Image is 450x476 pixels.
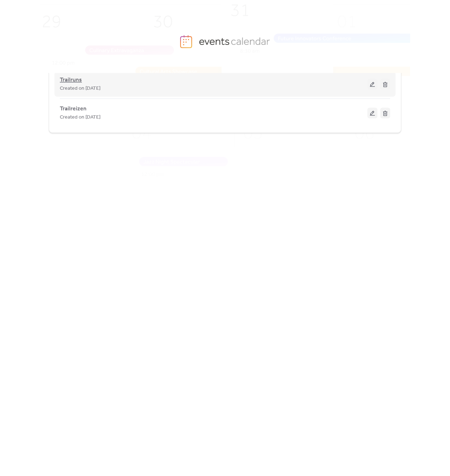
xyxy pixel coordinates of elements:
a: Trailreizen [60,107,87,111]
span: Created on [DATE] [60,84,100,93]
a: Trailruns [60,78,82,82]
span: Trailreizen [60,105,87,113]
span: Trailruns [60,76,82,84]
span: Created on [DATE] [60,113,100,122]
